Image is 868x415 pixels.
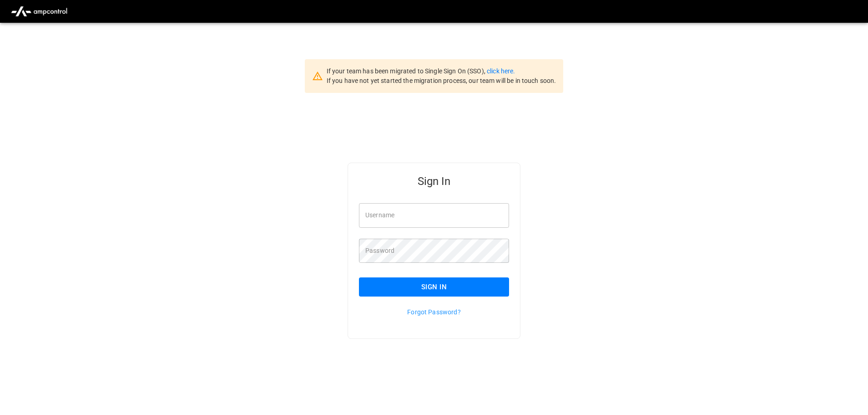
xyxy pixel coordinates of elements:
[7,3,71,20] img: ampcontrol.io logo
[327,67,487,75] span: If your team has been migrated to Single Sign On (SSO),
[487,67,515,75] a: click here.
[359,174,509,189] h5: Sign In
[359,277,509,297] button: Sign In
[359,307,509,317] p: Forgot Password?
[327,77,556,84] span: If you have not yet started the migration process, our team will be in touch soon.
